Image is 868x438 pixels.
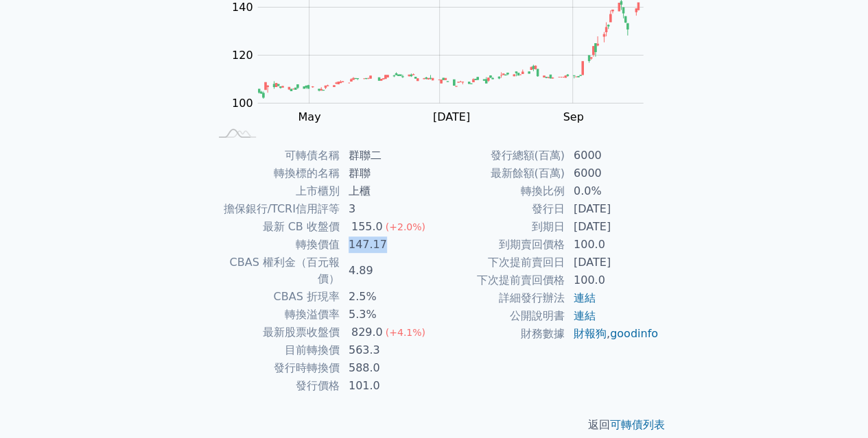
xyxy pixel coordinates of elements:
td: , [565,325,659,343]
td: 上櫃 [340,182,434,200]
td: 6000 [565,147,659,165]
a: 財報狗 [574,327,607,340]
td: 最新餘額(百萬) [434,165,565,182]
a: 連結 [574,291,596,304]
tspan: 100 [232,96,253,109]
a: 連結 [574,309,596,322]
td: 轉換價值 [209,236,340,254]
td: [DATE] [565,218,659,236]
td: [DATE] [565,200,659,218]
div: 155.0 [349,219,386,235]
td: 5.3% [340,306,434,324]
td: 轉換溢價率 [209,306,340,324]
td: 到期日 [434,218,565,236]
tspan: 120 [232,48,253,61]
td: 目前轉換價 [209,341,340,359]
iframe: Chat Widget [799,372,868,438]
td: 3 [340,200,434,218]
a: goodinfo [610,327,658,340]
td: [DATE] [565,254,659,271]
td: 發行總額(百萬) [434,147,565,165]
td: 100.0 [565,236,659,254]
td: 4.89 [340,254,434,288]
span: (+4.1%) [386,327,425,338]
td: 發行時轉換價 [209,359,340,377]
td: 下次提前賣回價格 [434,271,565,289]
td: 到期賣回價格 [434,236,565,254]
td: 最新 CB 收盤價 [209,218,340,236]
td: CBAS 權利金（百元報價） [209,254,340,288]
tspan: May [298,110,320,123]
td: CBAS 折現率 [209,288,340,306]
td: 群聯二 [340,147,434,165]
div: 829.0 [349,324,386,341]
td: 0.0% [565,182,659,200]
p: 返回 [193,417,676,433]
td: 轉換比例 [434,182,565,200]
td: 轉換標的名稱 [209,165,340,182]
td: 公開說明書 [434,307,565,325]
td: 發行價格 [209,377,340,395]
div: 聊天小工具 [799,372,868,438]
td: 563.3 [340,341,434,359]
td: 下次提前賣回日 [434,254,565,271]
td: 588.0 [340,359,434,377]
td: 群聯 [340,165,434,182]
tspan: [DATE] [433,110,470,123]
td: 6000 [565,165,659,182]
a: 可轉債列表 [610,418,665,431]
td: 可轉債名稱 [209,147,340,165]
td: 101.0 [340,377,434,395]
td: 發行日 [434,200,565,218]
td: 2.5% [340,288,434,306]
td: 詳細發行辦法 [434,289,565,307]
span: (+2.0%) [386,221,425,232]
tspan: Sep [563,110,583,123]
td: 上市櫃別 [209,182,340,200]
td: 最新股票收盤價 [209,324,340,341]
td: 100.0 [565,271,659,289]
td: 擔保銀行/TCRI信用評等 [209,200,340,218]
td: 147.17 [340,236,434,254]
td: 財務數據 [434,325,565,343]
